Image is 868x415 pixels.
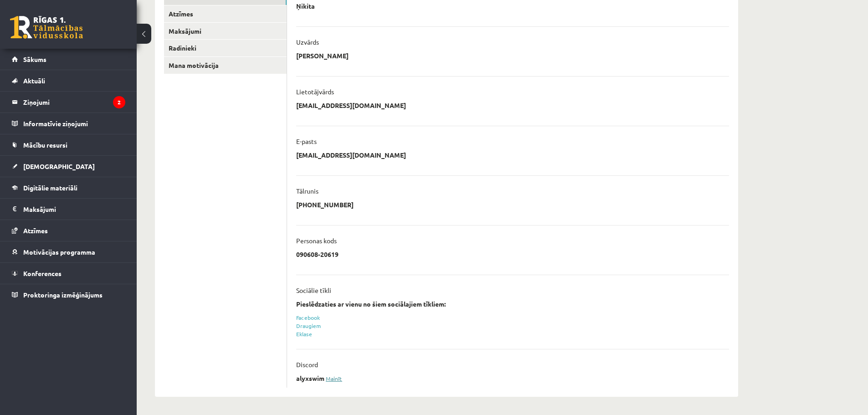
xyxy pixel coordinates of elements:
span: [DEMOGRAPHIC_DATA] [23,162,95,170]
span: Motivācijas programma [23,248,95,256]
a: Maksājumi [164,23,287,40]
a: Sākums [12,49,125,70]
legend: Maksājumi [23,199,125,220]
span: Konferences [23,269,62,277]
a: Rīgas 1. Tālmācības vidusskola [10,16,83,39]
span: Sākums [23,55,46,63]
span: Atzīmes [23,226,48,235]
a: Facebook [296,314,320,321]
a: Atzīmes [12,220,125,241]
p: E-pasts [296,137,317,145]
span: Mācību resursi [23,141,67,149]
a: Mainīt [326,375,342,382]
a: Ziņojumi2 [12,92,125,113]
a: Mācību resursi [12,134,125,155]
p: [PERSON_NAME] [296,51,349,60]
legend: Ziņojumi [23,92,125,113]
legend: Informatīvie ziņojumi [23,113,125,134]
span: Proktoringa izmēģinājums [23,291,103,299]
a: Informatīvie ziņojumi [12,113,125,134]
span: Aktuāli [23,77,45,85]
strong: Pieslēdzaties ar vienu no šiem sociālajiem tīkliem: [296,300,446,308]
p: Lietotājvārds [296,87,334,96]
p: [EMAIL_ADDRESS][DOMAIN_NAME] [296,101,406,109]
a: Eklase [296,330,312,338]
p: [PHONE_NUMBER] [296,200,354,209]
p: Uzvārds [296,38,319,46]
a: Proktoringa izmēģinājums [12,284,125,305]
a: Motivācijas programma [12,241,125,262]
a: [DEMOGRAPHIC_DATA] [12,156,125,177]
i: 2 [113,96,125,108]
p: Ņikita [296,2,315,10]
a: Aktuāli [12,70,125,91]
span: Digitālie materiāli [23,184,77,192]
p: alyxswim [296,374,324,382]
a: Atzīmes [164,5,287,22]
p: [EMAIL_ADDRESS][DOMAIN_NAME] [296,151,406,159]
p: Tālrunis [296,187,318,195]
a: Mana motivācija [164,57,287,74]
p: 090608-20619 [296,250,339,258]
a: Radinieki [164,40,287,56]
p: Sociālie tīkli [296,286,331,294]
a: Digitālie materiāli [12,177,125,198]
a: Draugiem [296,322,321,329]
a: Maksājumi [12,199,125,220]
p: Discord [296,360,318,369]
a: Konferences [12,263,125,284]
p: Personas kods [296,236,337,245]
